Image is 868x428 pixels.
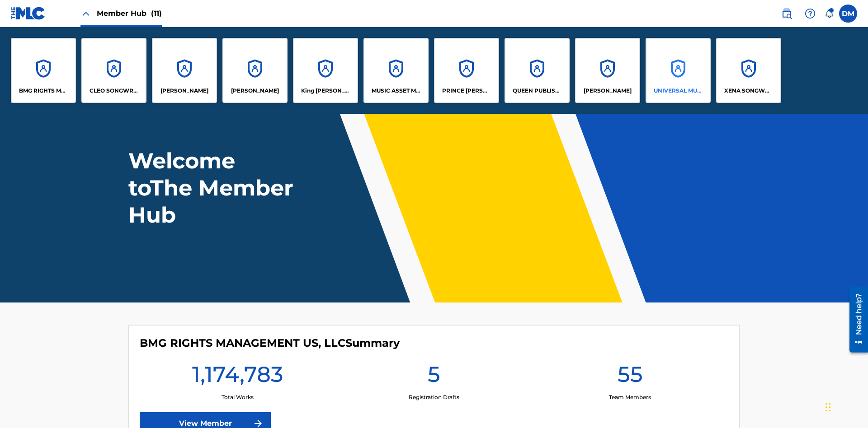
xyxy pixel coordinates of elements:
div: Drag [826,394,831,421]
span: (11) [151,9,162,18]
p: PRINCE MCTESTERSON [442,87,491,95]
a: Accounts[PERSON_NAME] [575,38,640,103]
a: AccountsQUEEN PUBLISHA [505,38,570,103]
p: MUSIC ASSET MANAGEMENT (MAM) [372,87,421,95]
p: King McTesterson [301,87,350,95]
p: UNIVERSAL MUSIC PUB GROUP [654,87,703,95]
p: ELVIS COSTELLO [160,87,208,95]
a: AccountsPRINCE [PERSON_NAME] [434,38,499,103]
iframe: Resource Center [843,283,868,357]
img: Close [80,8,91,19]
p: RONALD MCTESTERSON [584,87,632,95]
p: Team Members [609,393,651,401]
a: AccountsXENA SONGWRITER [716,38,781,103]
img: MLC Logo [11,7,46,20]
h1: 55 [618,361,643,393]
a: AccountsKing [PERSON_NAME] [293,38,358,103]
a: AccountsUNIVERSAL MUSIC PUB GROUP [646,38,711,103]
a: Accounts[PERSON_NAME] [222,38,288,103]
p: QUEEN PUBLISHA [513,87,562,95]
a: AccountsBMG RIGHTS MANAGEMENT US, LLC [11,38,76,103]
h1: 5 [428,361,440,393]
div: Help [801,5,819,23]
a: AccountsMUSIC ASSET MANAGEMENT (MAM) [363,38,429,103]
h4: BMG RIGHTS MANAGEMENT US, LLC [140,336,400,350]
p: Registration Drafts [409,393,459,401]
a: AccountsCLEO SONGWRITER [81,38,146,103]
img: search [781,8,792,19]
iframe: Chat Widget [823,385,868,428]
p: XENA SONGWRITER [724,87,774,95]
img: help [805,8,816,19]
p: CLEO SONGWRITER [90,87,139,95]
p: Total Works [222,393,254,401]
h1: 1,174,783 [192,361,283,393]
div: User Menu [839,5,857,23]
div: Notifications [825,9,834,18]
p: EYAMA MCSINGER [231,87,279,95]
span: Member Hub [97,8,162,19]
h1: Welcome to The Member Hub [128,147,297,228]
p: BMG RIGHTS MANAGEMENT US, LLC [19,87,68,95]
a: Public Search [778,5,796,23]
a: Accounts[PERSON_NAME] [152,38,217,103]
